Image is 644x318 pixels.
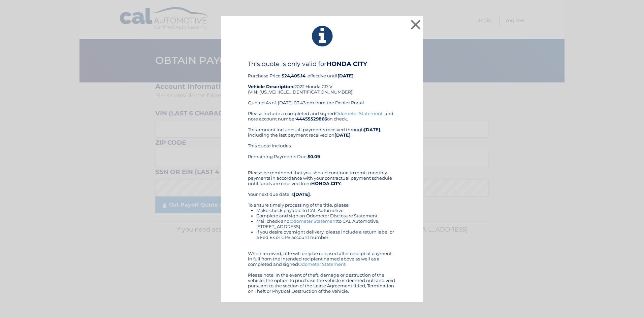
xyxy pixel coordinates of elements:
[256,213,396,218] li: Complete and sign an Odometer Disclosure Statement
[248,143,396,165] div: This quote includes: Remaining Payments Due:
[335,111,383,116] a: Odometer Statement
[248,60,396,111] div: Purchase Price: , effective until 2022 Honda CR-V (VIN: [US_VEHICLE_IDENTIFICATION_NUMBER]) Quote...
[256,218,396,229] li: Mail check and to CAL Automotive, [STREET_ADDRESS]
[337,73,354,78] b: [DATE]
[298,261,346,267] a: Odometer Statement
[248,111,396,294] div: Please include a completed and signed , and note account number on check. This amount includes al...
[334,132,351,138] b: [DATE]
[256,229,396,240] li: If you desire overnight delivery, please include a return label or a Fed Ex or UPS account number.
[282,73,305,78] b: $24,405.14
[248,84,294,89] strong: Vehicle Description:
[326,60,367,68] b: HONDA CITY
[311,181,341,186] b: HONDA CITY
[290,218,337,224] a: Odometer Statement
[409,18,422,31] button: ×
[256,208,396,213] li: Make check payable to CAL Automotive
[364,127,380,132] b: [DATE]
[296,116,327,121] b: 44455529866
[308,154,320,159] b: $0.09
[294,191,310,197] b: [DATE]
[248,60,396,68] h4: This quote is only valid for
